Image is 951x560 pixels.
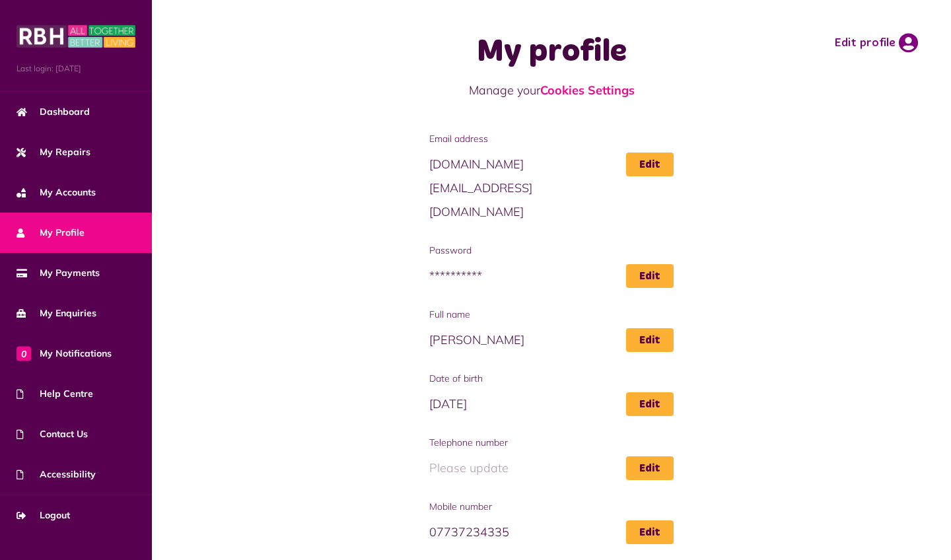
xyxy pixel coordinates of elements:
[834,33,918,53] a: Edit profile
[17,186,96,199] span: My Accounts
[429,132,674,146] span: Email address
[429,372,674,386] span: Date of birth
[626,392,674,416] a: Edit
[429,328,674,352] span: [PERSON_NAME]
[429,153,674,224] span: [DOMAIN_NAME][EMAIL_ADDRESS][DOMAIN_NAME]
[17,266,100,280] span: My Payments
[365,33,738,71] h1: My profile
[17,387,93,401] span: Help Centre
[626,456,674,480] a: Edit
[429,308,674,322] span: Full name
[429,392,674,416] span: [DATE]
[365,81,738,99] p: Manage your
[17,105,90,119] span: Dashboard
[429,500,674,514] span: Mobile number
[17,347,112,361] span: My Notifications
[17,23,135,50] img: MyRBH
[429,520,674,544] span: 07737234335
[17,63,135,75] span: Last login: [DATE]
[17,145,90,159] span: My Repairs
[429,244,674,258] span: Password
[429,456,674,480] span: Please update
[429,436,674,450] span: Telephone number
[17,226,85,240] span: My Profile
[626,264,674,288] a: Edit
[17,508,70,522] span: Logout
[17,346,31,361] span: 0
[626,328,674,352] a: Edit
[540,83,635,98] a: Cookies Settings
[626,520,674,544] a: Edit
[17,468,96,481] span: Accessibility
[626,153,674,176] a: Edit
[17,306,96,320] span: My Enquiries
[17,427,88,441] span: Contact Us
